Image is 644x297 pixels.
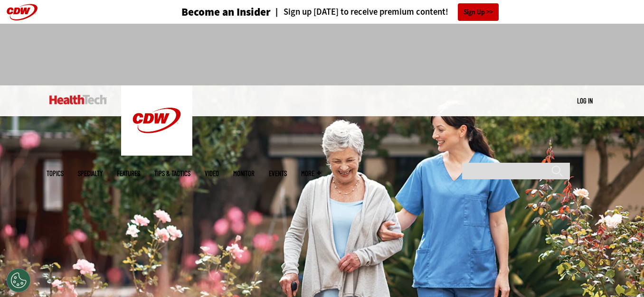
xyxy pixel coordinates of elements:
[577,96,593,106] div: User menu
[458,3,499,21] a: Sign Up
[146,7,271,18] a: Become an Insider
[271,8,448,17] a: Sign up [DATE] to receive premium content!
[233,170,255,177] a: MonITor
[121,85,192,156] img: Home
[577,96,593,105] a: Log in
[205,170,219,177] a: Video
[154,170,190,177] a: Tips & Tactics
[301,170,321,177] span: More
[7,269,30,292] div: Cookies Settings
[117,170,140,177] a: Features
[47,170,64,177] span: Topics
[121,148,192,158] a: CDW
[269,170,287,177] a: Events
[149,33,495,76] iframe: advertisement
[49,95,107,104] img: Home
[181,7,271,18] h3: Become an Insider
[78,170,103,177] span: Specialty
[7,269,30,292] button: Open Preferences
